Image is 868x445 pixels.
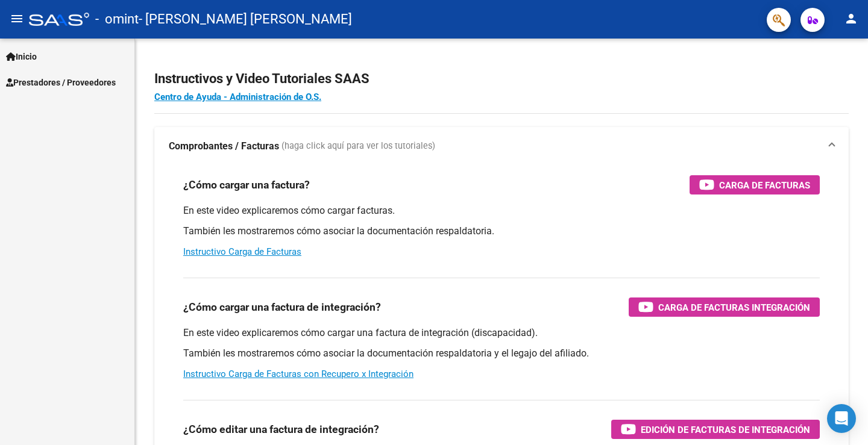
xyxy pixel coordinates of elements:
strong: Comprobantes / Facturas [169,140,279,153]
span: - [PERSON_NAME] [PERSON_NAME] [139,6,352,33]
p: También les mostraremos cómo asociar la documentación respaldatoria y el legajo del afiliado. [183,347,820,360]
p: En este video explicaremos cómo cargar facturas. [183,204,820,217]
button: Carga de Facturas [690,175,820,194]
span: Carga de Facturas [719,178,810,193]
a: Instructivo Carga de Facturas con Recupero x Integración [183,369,414,379]
h3: ¿Cómo cargar una factura? [183,176,310,193]
mat-icon: menu [10,11,24,26]
span: Inicio [6,50,37,63]
h2: Instructivos y Video Tutoriales SAAS [154,67,849,90]
button: Edición de Facturas de integración [611,420,820,439]
button: Carga de Facturas Integración [629,297,820,317]
span: Edición de Facturas de integración [641,422,810,437]
span: Carga de Facturas Integración [658,300,810,315]
h3: ¿Cómo editar una factura de integración? [183,421,379,438]
div: Open Intercom Messenger [827,404,856,433]
p: También les mostraremos cómo asociar la documentación respaldatoria. [183,225,820,238]
mat-icon: person [844,11,858,26]
h3: ¿Cómo cargar una factura de integración? [183,299,381,316]
a: Instructivo Carga de Facturas [183,246,301,257]
span: - omint [95,6,139,33]
mat-expansion-panel-header: Comprobantes / Facturas (haga click aquí para ver los tutoriales) [154,127,849,166]
span: Prestadores / Proveedores [6,76,116,89]
p: En este video explicaremos cómo cargar una factura de integración (discapacidad). [183,326,820,340]
span: (haga click aquí para ver los tutoriales) [281,140,435,153]
a: Centro de Ayuda - Administración de O.S. [154,92,321,102]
